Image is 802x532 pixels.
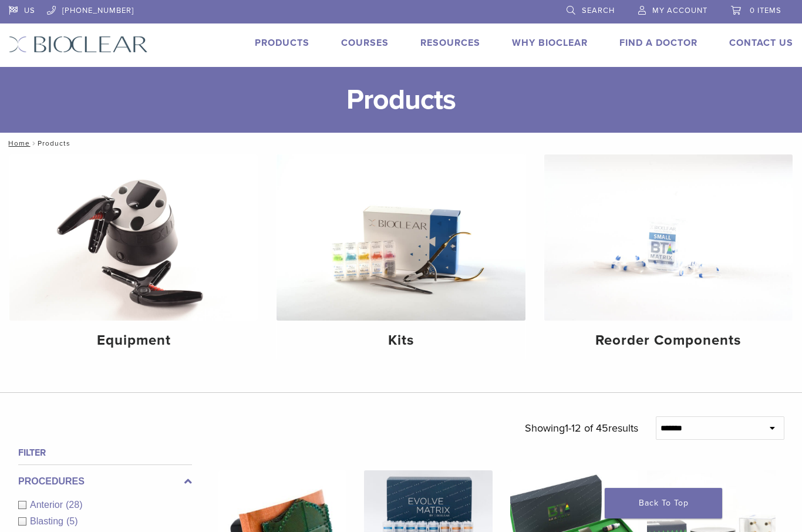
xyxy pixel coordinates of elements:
[512,37,588,49] a: Why Bioclear
[554,330,783,351] h4: Reorder Components
[18,446,192,460] h4: Filter
[9,154,258,359] a: Equipment
[30,516,66,526] span: Blasting
[729,37,793,49] a: Contact Us
[18,474,192,489] label: Procedures
[9,36,148,53] img: Bioclear
[652,6,707,15] span: My Account
[582,6,615,15] span: Search
[544,154,793,359] a: Reorder Components
[66,516,78,526] span: (5)
[5,139,30,147] a: Home
[420,37,480,49] a: Resources
[544,154,793,321] img: Reorder Components
[525,416,638,441] p: Showing results
[66,500,82,510] span: (28)
[277,154,525,321] img: Kits
[30,500,66,510] span: Anterior
[341,37,389,49] a: Courses
[19,330,248,351] h4: Equipment
[9,154,258,321] img: Equipment
[565,422,608,435] span: 1-12 of 45
[605,488,722,518] a: Back To Top
[286,330,515,351] h4: Kits
[30,140,38,146] span: /
[750,6,781,15] span: 0 items
[277,154,525,359] a: Kits
[255,37,309,49] a: Products
[619,37,697,49] a: Find A Doctor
